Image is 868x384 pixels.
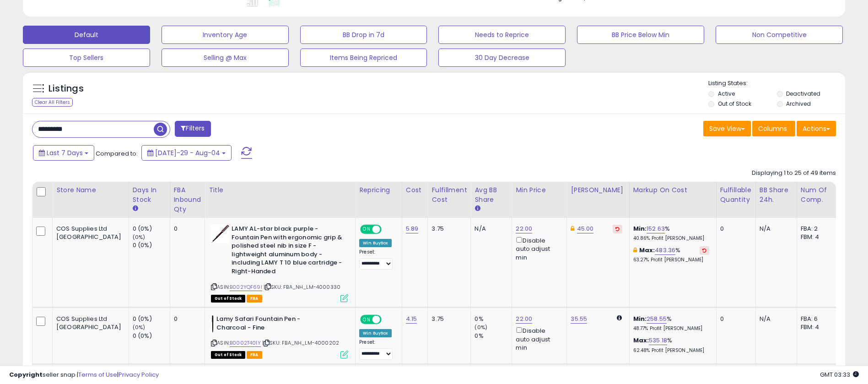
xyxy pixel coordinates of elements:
span: | SKU: FBA_NH_LM-4000202 [262,339,339,346]
label: Deactivated [786,90,820,97]
th: The percentage added to the cost of goods (COGS) that forms the calculator for Min & Max prices. [629,182,716,218]
a: B002YQF69I [230,283,262,291]
img: 21ueigVkwNL._SL40_.jpg [211,315,214,333]
a: 45.00 [577,224,594,233]
div: 0% [474,315,512,323]
span: All listings that are currently out of stock and unavailable for purchase on Amazon [211,351,245,359]
div: ASIN: [211,315,348,357]
a: Terms of Use [78,370,117,379]
p: 63.27% Profit [PERSON_NAME] [633,257,709,263]
div: Clear All Filters [32,98,73,107]
button: Actions [797,121,836,136]
span: Last 7 Days [47,148,83,157]
div: Title [209,185,351,195]
div: 0 [720,315,749,323]
small: Avg BB Share. [474,205,480,213]
b: Max: [639,246,655,254]
b: Max: [633,336,649,345]
div: Disable auto adjust min [516,235,560,262]
div: N/A [760,315,790,323]
p: 62.48% Profit [PERSON_NAME] [633,347,709,354]
div: FBA: 2 [801,225,831,233]
div: Cost [406,185,424,195]
div: 3.75 [431,315,464,323]
p: 48.77% Profit [PERSON_NAME] [633,325,709,332]
div: Fulfillment Cost [431,185,467,205]
div: Repricing [359,185,398,195]
div: [PERSON_NAME] [571,185,625,195]
div: COS Supplies Ltd [GEOGRAPHIC_DATA] [56,225,122,241]
span: Columns [758,124,787,133]
div: FBA inbound Qty [174,185,201,214]
span: Compared to: [96,149,138,158]
a: 5.89 [406,224,419,233]
button: 30 Day Decrease [438,49,566,67]
div: Min Price [516,185,563,195]
a: 483.36 [655,246,675,255]
div: Num of Comp. [801,185,834,205]
button: Items Being Repriced [300,49,427,67]
div: seller snap | | [9,371,159,379]
div: 0 [174,315,198,323]
span: ON [361,316,372,324]
button: Columns [752,121,795,136]
a: 4.15 [406,314,417,324]
div: Markup on Cost [633,185,712,195]
button: Filters [175,121,210,137]
label: Active [718,90,735,97]
div: N/A [760,225,790,233]
div: FBM: 4 [801,233,831,241]
a: 22.00 [516,314,532,324]
h5: Listings [49,82,84,95]
div: 0 (0%) [133,241,170,249]
div: Store Name [56,185,125,195]
div: % [633,315,709,332]
a: 35.55 [571,314,587,324]
img: 31-uInuNjxL._SL40_.jpg [211,225,229,243]
div: 0 (0%) [133,332,170,340]
b: LAMY AL-star black purple - Fountain Pen with ergonomic grip & polished steel nib in size F - lig... [232,225,343,278]
span: FBA [247,351,262,359]
button: Save View [703,121,751,136]
div: Preset: [359,339,395,360]
a: 535.18 [649,336,667,345]
div: COS Supplies Ltd [GEOGRAPHIC_DATA] [56,315,122,331]
div: Fulfillable Quantity [720,185,752,205]
span: 2025-08-12 03:33 GMT [820,370,859,379]
strong: Copyright [9,370,43,379]
div: 0 (0%) [133,225,170,233]
span: All listings that are currently out of stock and unavailable for purchase on Amazon [211,295,245,303]
button: Top Sellers [23,49,150,67]
b: Lamy Safari Fountain Pen - Charcoal - Fine [216,315,328,334]
a: Privacy Policy [119,370,159,379]
b: Min: [633,224,647,233]
b: Min: [633,314,647,323]
span: FBA [247,295,262,303]
button: Non Competitive [716,26,843,44]
small: Days In Stock. [133,205,138,213]
div: 0 [174,225,198,233]
div: ASIN: [211,225,348,301]
a: B0002T401Y [230,339,261,347]
div: % [633,225,709,242]
p: Listing States: [708,79,845,88]
div: Disable auto adjust min [516,325,560,352]
div: BB Share 24h. [760,185,793,205]
span: OFF [380,316,395,324]
p: 40.86% Profit [PERSON_NAME] [633,235,709,242]
button: Default [23,26,150,44]
div: 0 [720,225,749,233]
div: FBA: 6 [801,315,831,323]
button: Needs to Reprice [438,26,566,44]
span: [DATE]-29 - Aug-04 [155,148,220,157]
button: BB Drop in 7d [300,26,427,44]
button: BB Price Below Min [577,26,704,44]
div: % [633,246,709,263]
small: (0%) [133,233,146,241]
div: Displaying 1 to 25 of 49 items [752,169,836,178]
div: FBM: 4 [801,323,831,331]
div: 0 (0%) [133,315,170,323]
span: OFF [380,226,395,233]
a: 152.63 [647,224,665,233]
a: 22.00 [516,224,532,233]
